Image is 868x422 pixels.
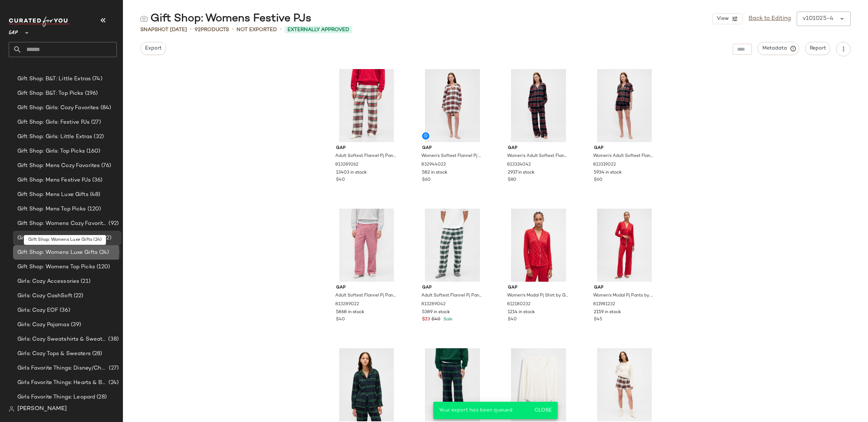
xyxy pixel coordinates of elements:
span: $40 [508,316,517,323]
span: Girls: Cozy Pajamas [17,321,69,329]
span: (160) [85,147,101,155]
span: Gap [508,285,569,291]
a: Back to Editing [749,14,791,23]
span: Snapshot [DATE] [140,26,187,34]
span: (38) [107,335,119,344]
span: Girls: Cozy CashSoft [17,292,72,300]
img: cn60672604.jpg [588,69,661,142]
span: (74) [91,75,102,83]
span: • [190,25,192,34]
span: Adult Softest Flannel Pj Pants by Gap Tan Tartan Plaid Size XS [335,153,396,159]
span: Gift Shop: Womens Luxe Gifts [17,248,98,257]
img: cn60584646.jpg [588,209,661,282]
img: cn60765332.jpg [416,69,489,142]
img: cn60723745.jpg [330,69,403,142]
span: 813319022 [593,162,616,168]
span: (22) [72,292,84,300]
span: $40 [336,316,345,323]
span: Report [809,46,826,51]
span: Gift Shop: Womens Cozy Favorites [17,219,107,228]
span: (92) [100,234,111,242]
span: 813289022 [335,301,359,308]
span: Gift Shop: Mens Festive PJs [17,176,91,184]
span: GAP [9,25,18,38]
span: Women's Softest Flannel Pj Dress by Gap Tan Tartan Plaid Tall Size L [421,153,482,159]
span: Not Exported [237,26,277,34]
img: cfy_white_logo.C9jOOHJF.svg [9,17,70,27]
span: Gift Shop: B&T: Top Picks [17,89,84,98]
span: (120) [95,263,110,271]
span: $40 [336,177,345,183]
img: svg%3e [9,406,14,412]
img: cn60387968.jpg [330,348,403,421]
span: (36) [91,176,103,184]
img: cn60416017.jpg [588,348,661,421]
span: Gap [594,145,655,152]
span: Girls: Cozy Accessories [17,277,79,286]
span: 813289262 [335,162,358,168]
span: (28) [95,393,107,401]
span: Adult Softest Flannel Pj Pants by Gap Green Plaid Size XS [421,293,482,299]
span: (92) [107,219,119,228]
span: (48) [89,191,101,199]
span: Gift Shop: Mens Cozy Favorites [17,162,100,170]
span: Adult Softest Flannel Pj Pants by Gap Red Gingham Tall Size XL [335,293,396,299]
span: Gap [336,145,397,152]
span: Girls: Cozy Sweatshirts & Sweatpants [17,335,107,344]
span: $40 [431,316,441,323]
span: 5389 in stock [422,309,450,316]
span: $60 [594,177,603,183]
span: (24) [98,248,109,257]
button: View [712,13,743,24]
img: svg%3e [140,15,148,22]
span: Gift Shop: Girls: Top Picks [17,147,85,155]
span: 13403 in stock [336,170,367,176]
span: 2937 in stock [508,170,535,176]
span: 5868 in stock [336,309,364,316]
span: 813289042 [421,301,446,308]
div: Gift Shop: Womens Festive PJs [140,12,311,26]
span: [PERSON_NAME] [17,405,67,413]
span: 813324042 [507,162,531,168]
span: (76) [100,162,111,170]
span: Export [145,46,162,51]
span: Women's Adult Softest Flannel Pj Set by Gap Black Tartan Plaid Size XXL [507,153,568,159]
span: Gap [594,285,655,291]
span: Your export has been queued [439,408,512,413]
span: Gift Shop: B&T: Little Extras [17,75,91,83]
span: Gap [422,145,483,152]
span: Girls Favorite Things: Disney/Characters [17,364,107,372]
span: • [232,25,234,34]
span: 582 in stock [422,170,447,176]
span: Gift Shop: Girls: Little Extras [17,133,92,141]
span: (32) [92,133,104,141]
span: (28) [91,350,102,358]
span: Gift Shop: Mens Top Picks [17,205,86,213]
span: 2159 in stock [594,309,621,316]
span: (27) [90,118,101,127]
span: (120) [86,205,101,213]
span: (24) [107,379,119,387]
div: v101025-4 [803,14,833,23]
span: Metadata [762,45,795,52]
span: Girls Favorite Things: Hearts & Bows [17,379,107,387]
button: Close [531,404,555,417]
div: Products [195,26,229,34]
span: Gap [508,145,569,152]
span: Women's Adult Softest Flannel [PERSON_NAME] Set by Gap Black Tartan Plaid Tall Size XL [593,153,654,159]
span: $45 [594,316,602,323]
span: Gift Shop: Girls: Cozy Favorites [17,104,99,112]
span: (84) [99,104,111,112]
span: (21) [79,277,90,286]
span: Gift Shop: Womens Festive PJs [17,234,100,242]
span: • [280,25,282,34]
span: Gift Shop: Womens Top Picks [17,263,95,271]
button: Report [805,42,830,55]
span: Gift Shop: Mens Luxe Gifts [17,191,89,199]
span: $23 [422,316,430,323]
span: Women's Modal Pj Shirt by Gap Red Bows Size XS [507,293,568,299]
button: Metadata [758,42,799,55]
span: Gap [336,285,397,291]
img: cn60387924.jpg [416,348,489,421]
span: Gap [422,285,483,291]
